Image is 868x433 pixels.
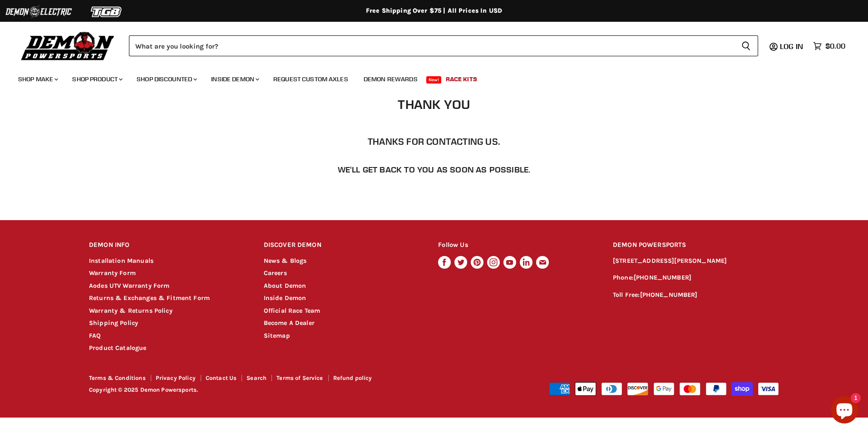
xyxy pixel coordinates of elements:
[613,273,779,283] p: Phone:
[204,70,265,89] a: Inside Demon
[298,97,570,112] h1: Thank You
[89,332,101,340] a: FAQ
[129,35,758,56] form: Product
[266,70,355,89] a: Request Custom Axles
[73,3,141,20] img: TGB Logo 2
[613,256,779,266] p: [STREET_ADDRESS][PERSON_NAME]
[89,344,147,352] a: Product Catalogue
[89,375,435,384] nav: Footer
[439,70,484,89] a: Race Kits
[828,396,861,426] inbox-online-store-chat: Shopify online store chat
[206,374,237,381] a: Contact Us
[825,42,845,50] span: $0.00
[156,374,196,381] a: Privacy Policy
[130,70,202,89] a: Shop Discounted
[776,42,809,50] a: Log in
[368,136,500,147] span: Thanks for contacting us.
[89,319,138,327] a: Shipping Policy
[276,374,323,381] a: Terms of Service
[264,235,421,256] h2: DISCOVER DEMON
[438,235,596,256] h2: Follow Us
[338,164,531,175] span: We'll get back to you as soon as possible.
[809,39,850,53] a: $0.00
[734,35,758,56] button: Search
[333,374,372,381] a: Refund policy
[264,257,307,265] a: News & Blogs
[780,42,803,51] span: Log in
[89,374,146,381] a: Terms & Conditions
[89,294,210,302] a: Returns & Exchanges & Fitment Form
[11,70,64,89] a: Shop Make
[247,374,266,381] a: Search
[89,235,247,256] h2: DEMON INFO
[89,387,435,394] p: Copyright © 2025 Demon Powersports.
[613,235,779,256] h2: DEMON POWERSPORTS
[264,294,306,302] a: Inside Demon
[634,274,691,281] a: [PHONE_NUMBER]
[264,332,290,340] a: Sitemap
[613,290,779,300] p: Toll Free:
[71,7,797,15] div: Free Shipping Over $75 | All Prices In USD
[264,269,287,277] a: Careers
[89,269,136,277] a: Warranty Form
[18,30,118,62] img: Demon Powersports
[640,291,698,299] a: [PHONE_NUMBER]
[426,76,442,84] span: New!
[357,70,424,89] a: Demon Rewards
[89,307,173,315] a: Warranty & Returns Policy
[89,257,153,265] a: Installation Manuals
[89,282,169,290] a: Aodes UTV Warranty Form
[129,35,734,56] input: Search
[264,307,321,315] a: Official Race Team
[264,282,306,290] a: About Demon
[65,70,128,89] a: Shop Product
[5,3,73,20] img: Demon Electric Logo 2
[264,319,315,327] a: Become A Dealer
[11,66,843,89] ul: Main menu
